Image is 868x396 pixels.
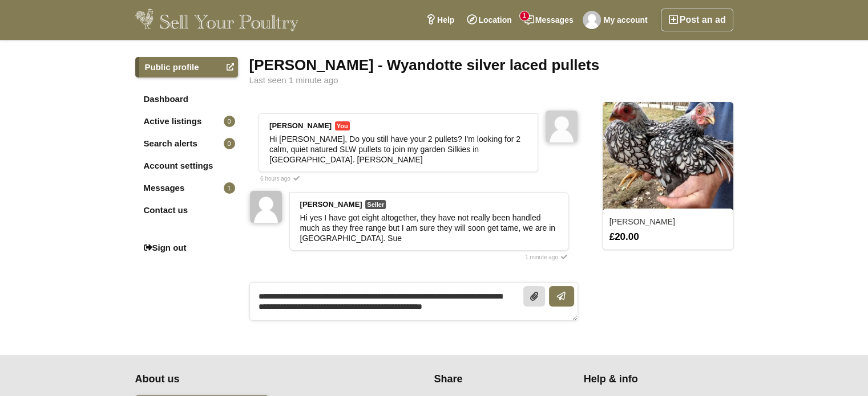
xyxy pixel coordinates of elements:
[135,200,238,221] a: Contact us
[269,121,332,130] strong: [PERSON_NAME]
[300,213,558,243] div: Hi yes I have got eight altogether, they have not really been handled much as they free range but...
[224,138,235,149] span: 0
[603,102,733,211] img: 3084_thumbnail.jpg
[584,373,719,386] h4: Help & info
[300,200,362,209] strong: [PERSON_NAME]
[520,11,529,21] span: 1
[135,89,238,109] a: Dashboard
[135,111,238,132] a: Active listings0
[546,111,578,142] img: Gill Evans
[224,182,235,194] span: 1
[135,133,238,154] a: Search alerts0
[269,134,527,165] div: Hi [PERSON_NAME], Do you still have your 2 pullets? I'm looking for 2 calm, quiet natured SLW pul...
[135,57,238,77] a: Public profile
[135,178,238,198] a: Messages1
[249,57,733,73] div: [PERSON_NAME] - Wyandotte silver laced pullets
[434,373,570,386] h4: Share
[419,9,461,31] a: Help
[135,238,238,258] a: Sign out
[249,76,733,85] div: Last seen 1 minute ago
[135,156,238,176] a: Account settings
[135,9,299,31] img: Sell Your Poultry
[580,9,654,31] a: My account
[661,9,733,31] a: Post an ad
[250,191,282,223] img: Susan mountford
[609,217,675,226] a: [PERSON_NAME]
[335,121,350,130] span: You
[604,231,732,242] div: £20.00
[518,9,580,31] a: Messages1
[461,9,518,31] a: Location
[583,11,601,29] img: Gill Evans
[135,373,366,386] h4: About us
[224,116,235,127] span: 0
[365,200,386,209] span: Seller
